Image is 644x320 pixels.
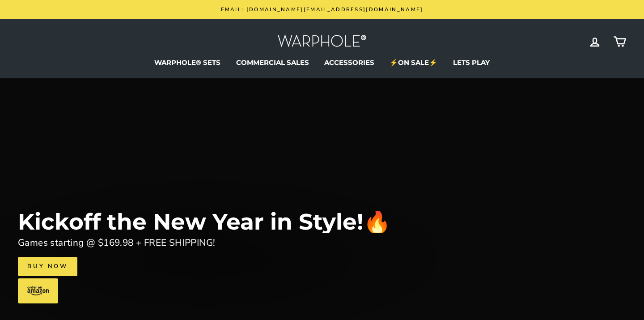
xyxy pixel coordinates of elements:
div: Kickoff the New Year in Style!🔥 [18,211,391,233]
img: Warphole [277,32,367,51]
a: Buy Now [18,257,77,276]
a: LETS PLAY [446,56,496,69]
ul: Primary [18,56,626,69]
span: Email: [DOMAIN_NAME][EMAIL_ADDRESS][DOMAIN_NAME] [221,6,424,13]
a: WARPHOLE® SETS [148,56,227,69]
a: Email: [DOMAIN_NAME][EMAIL_ADDRESS][DOMAIN_NAME] [20,4,624,14]
img: amazon-logo.svg [27,286,49,296]
div: Games starting @ $169.98 + FREE SHIPPING! [18,235,215,250]
a: COMMERCIAL SALES [229,56,316,69]
a: ACCESSORIES [318,56,381,69]
a: ⚡ON SALE⚡ [383,56,444,69]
